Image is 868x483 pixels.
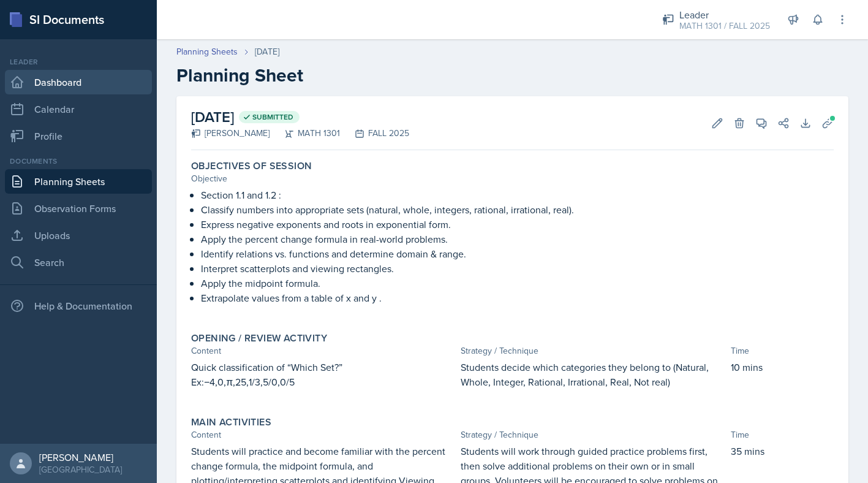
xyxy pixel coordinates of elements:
p: Extrapolate values from a table of x and y . [201,291,834,305]
a: Calendar [5,97,152,121]
p: Interpret scatterplots and viewing rectangles. [201,261,834,276]
a: Uploads [5,223,152,248]
p: Section 1.1 and 1.2 : [201,188,834,202]
div: [PERSON_NAME] [39,451,122,463]
div: Content [191,428,456,441]
div: Help & Documentation [5,294,152,318]
div: Leader [679,7,770,22]
p: Ex:−4,0,π,25​,1/3,5/0,0/5 [191,375,456,389]
p: Express negative exponents and roots in exponential form. [201,217,834,232]
div: Time [731,428,834,441]
a: Profile [5,124,152,148]
p: Students decide which categories they belong to (Natural, Whole, Integer, Rational, Irrational, R... [461,360,725,389]
a: Search [5,250,152,275]
p: Apply the midpoint formula. [201,276,834,291]
p: Apply the percent change formula in real-world problems. [201,232,834,246]
p: 10 mins [731,360,834,375]
label: Objectives of Session [191,160,312,172]
div: Documents [5,156,152,167]
div: Content [191,344,456,357]
a: Planning Sheets [176,45,238,58]
a: Observation Forms [5,196,152,221]
p: Quick classification of “Which Set?” [191,360,456,375]
div: [PERSON_NAME] [191,127,270,140]
div: Objective [191,172,834,185]
label: Main Activities [191,416,271,428]
div: Leader [5,56,152,67]
span: Submitted [252,112,293,122]
a: Dashboard [5,70,152,94]
div: [GEOGRAPHIC_DATA] [39,463,122,476]
label: Opening / Review Activity [191,332,327,344]
div: FALL 2025 [340,127,409,140]
p: Classify numbers into appropriate sets (natural, whole, integers, rational, irrational, real). [201,202,834,217]
div: MATH 1301 [270,127,340,140]
p: 35 mins [731,444,834,458]
div: MATH 1301 / FALL 2025 [679,20,770,32]
div: Strategy / Technique [461,344,725,357]
div: Strategy / Technique [461,428,725,441]
h2: Planning Sheet [176,64,848,86]
div: [DATE] [255,45,279,58]
a: Planning Sheets [5,169,152,194]
div: Time [731,344,834,357]
p: Identify relations vs. functions and determine domain & range. [201,246,834,261]
h2: [DATE] [191,106,409,128]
